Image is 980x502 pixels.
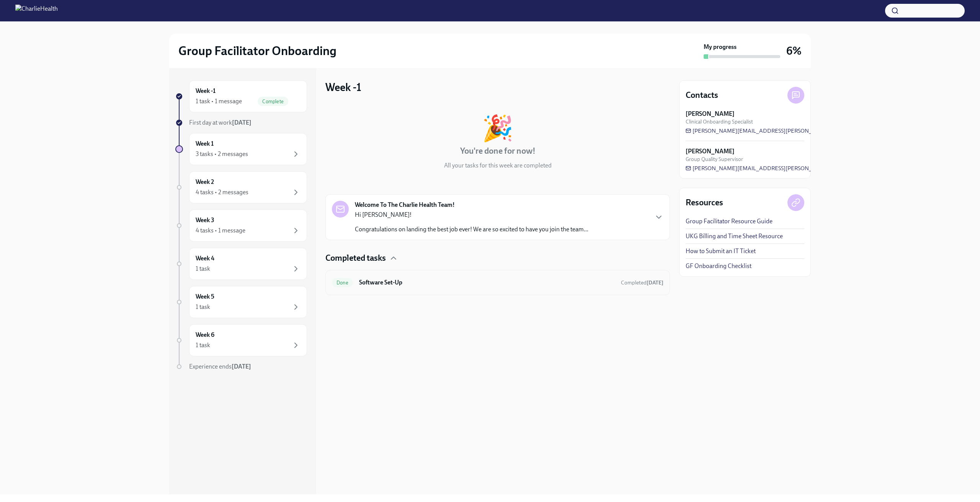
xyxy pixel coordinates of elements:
div: 1 task [196,303,210,311]
div: 4 tasks • 2 messages [196,188,248,197]
h6: Week 6 [196,331,214,339]
h4: Contacts [686,89,718,101]
span: Done [332,280,353,286]
span: Experience ends [189,363,251,370]
span: Completed [621,279,663,286]
h6: Week 3 [196,216,214,224]
span: Complete [258,99,288,104]
a: First day at work[DATE] [175,119,307,127]
a: How to Submit an IT Ticket [686,247,756,255]
a: [PERSON_NAME][EMAIL_ADDRESS][PERSON_NAME][DOMAIN_NAME] [686,164,877,172]
span: Clinical Onboarding Specialist [686,118,753,125]
h4: You're done for now! [460,145,536,157]
a: Group Facilitator Resource Guide [686,217,773,226]
span: September 28th, 2025 22:58 [621,279,663,286]
h4: Completed tasks [325,252,386,264]
strong: [PERSON_NAME] [686,147,735,156]
h2: Group Facilitator Onboarding [178,43,336,58]
a: Week 41 task [175,248,307,280]
a: Week 34 tasks • 1 message [175,210,307,242]
h6: Week -1 [196,87,216,95]
h6: Software Set-Up [359,278,615,287]
h6: Week 4 [196,254,214,263]
a: Week 61 task [175,324,307,356]
p: All your tasks for this week are completed [444,161,552,170]
h6: Week 5 [196,292,214,301]
a: Week 13 tasks • 2 messages [175,133,307,165]
div: 3 tasks • 2 messages [196,150,248,158]
div: Completed tasks [325,252,670,264]
h4: Resources [686,197,723,208]
img: CharlieHealth [15,5,58,17]
div: 1 task [196,341,210,349]
a: DoneSoftware Set-UpCompleted[DATE] [332,276,663,289]
h3: 6% [786,44,802,58]
h6: Week 2 [196,178,214,186]
a: [PERSON_NAME][EMAIL_ADDRESS][PERSON_NAME][DOMAIN_NAME] [686,127,877,135]
a: Week 24 tasks • 2 messages [175,171,307,203]
div: 4 tasks • 1 message [196,226,245,235]
a: Week -11 task • 1 messageComplete [175,80,307,112]
strong: [PERSON_NAME] [686,110,735,118]
a: GF Onboarding Checklist [686,262,751,270]
div: 🎉 [482,115,513,141]
div: 1 task [196,265,210,273]
a: UKG Billing and Time Sheet Resource [686,232,783,240]
div: 1 task • 1 message [196,97,242,106]
strong: My progress [704,43,737,51]
span: Group Quality Supervisor [686,156,743,163]
strong: Welcome To The Charlie Health Team! [355,201,455,209]
strong: [DATE] [232,363,251,370]
a: Week 51 task [175,286,307,318]
span: First day at work [189,119,252,126]
h3: Week -1 [325,80,361,94]
strong: [DATE] [232,119,252,126]
p: Congratulations on landing the best job ever! We are so excited to have you join the team... [355,225,588,234]
p: Hi [PERSON_NAME]! [355,211,588,219]
h6: Week 1 [196,140,214,148]
strong: [DATE] [647,279,663,286]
